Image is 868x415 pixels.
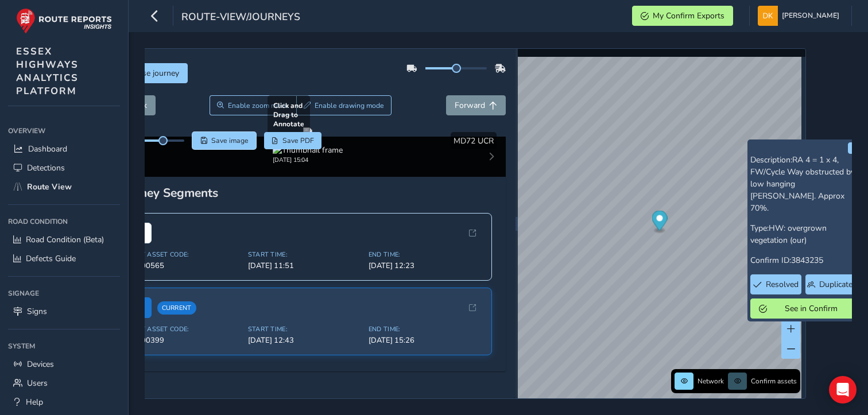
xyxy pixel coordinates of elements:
a: Signs [8,302,120,321]
span: Enable zoom mode [228,101,289,110]
span: Route View [27,181,72,192]
span: [DATE] 11:51 [248,261,362,271]
span: Enable drawing mode [315,101,384,110]
span: Network [697,377,724,386]
span: Current [157,301,196,315]
a: Devices [8,355,120,374]
div: [DATE] 15:04 [273,156,343,164]
span: Resolved [766,279,799,290]
span: [DATE] 12:43 [248,335,362,346]
img: Thumbnail frame [273,145,343,156]
span: Dashboard [28,143,67,154]
button: Resolved [750,274,801,294]
span: Defects Guide [26,253,76,264]
span: Start Time: [248,325,362,333]
span: 3843235 [791,255,823,266]
button: Forward [446,95,506,115]
span: End Time: [369,250,482,259]
div: Signage [8,285,120,302]
a: Help [8,393,120,412]
a: Route View [8,177,120,196]
button: Close journey [110,63,188,83]
span: HW: overgrown vegetation (our) [750,223,827,246]
div: Road Condition [8,213,120,230]
span: First Asset Code: [127,250,241,259]
button: Duplicated [805,274,859,294]
span: RA 4 = 1 x 4, FW/Cycle Way obstructed by low hanging [PERSON_NAME]. Approx 70%. [750,154,855,214]
span: My Confirm Exports [653,10,724,21]
a: Users [8,374,120,393]
span: Save PDF [282,136,314,145]
div: System [8,338,120,355]
div: Map marker [652,211,668,234]
span: [DATE] 12:23 [369,261,482,271]
button: My Confirm Exports [632,6,733,26]
span: route-view/journeys [181,10,300,26]
span: 16500565 [127,261,241,271]
p: Description: [750,154,859,214]
span: See in Confirm [771,303,851,314]
div: Journey Segments [118,185,498,201]
span: [PERSON_NAME] [782,6,839,26]
span: MD72 UCR [454,135,494,146]
img: diamond-layout [758,6,778,26]
a: Detections [8,158,120,177]
span: Forward [455,100,485,111]
div: Open Intercom Messenger [829,376,857,404]
button: PDF [264,132,322,149]
button: Draw [296,95,392,115]
span: Signs [27,306,47,317]
button: [PERSON_NAME] [758,6,843,26]
span: 16500399 [127,335,241,346]
button: Zoom [210,95,296,115]
p: Confirm ID: [750,254,859,266]
span: Devices [27,359,54,370]
button: Save [192,132,256,149]
a: Road Condition (Beta) [8,230,120,249]
span: Users [27,378,48,389]
a: Dashboard [8,139,120,158]
span: Save image [211,136,249,145]
p: Type: [750,222,859,246]
span: Detections [27,162,65,173]
img: rr logo [16,8,112,34]
span: First Asset Code: [127,325,241,333]
div: Overview [8,122,120,139]
span: Help [26,397,43,408]
span: Road Condition (Beta) [26,234,104,245]
span: ESSEX HIGHWAYS ANALYTICS PLATFORM [16,45,79,98]
span: End Time: [369,325,482,333]
span: Close journey [130,68,179,79]
span: Confirm assets [751,377,797,386]
span: Start Time: [248,250,362,259]
a: Defects Guide [8,249,120,268]
button: See in Confirm [750,298,859,319]
span: [DATE] 15:26 [369,335,482,346]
